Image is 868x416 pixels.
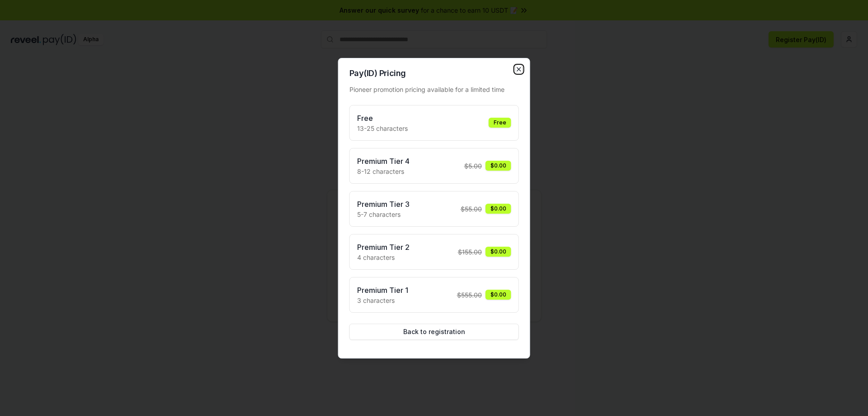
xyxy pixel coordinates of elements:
[486,247,511,257] div: $0.00
[349,69,519,77] h2: Pay(ID) Pricing
[486,290,511,300] div: $0.00
[357,210,410,219] p: 5-7 characters
[464,161,482,171] span: $ 5.00
[357,242,410,253] h3: Premium Tier 2
[349,85,519,94] div: Pioneer promotion pricing available for a limited time
[357,296,408,305] p: 3 characters
[357,253,410,262] p: 4 characters
[357,124,408,133] p: 13-25 characters
[486,204,511,214] div: $0.00
[461,204,482,214] span: $ 55.00
[357,167,410,176] p: 8-12 characters
[357,199,410,210] h3: Premium Tier 3
[349,324,519,340] button: Back to registration
[357,156,410,167] h3: Premium Tier 4
[458,247,482,257] span: $ 155.00
[457,290,482,300] span: $ 555.00
[489,118,511,128] div: Free
[357,113,408,124] h3: Free
[486,161,511,171] div: $0.00
[357,285,408,296] h3: Premium Tier 1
